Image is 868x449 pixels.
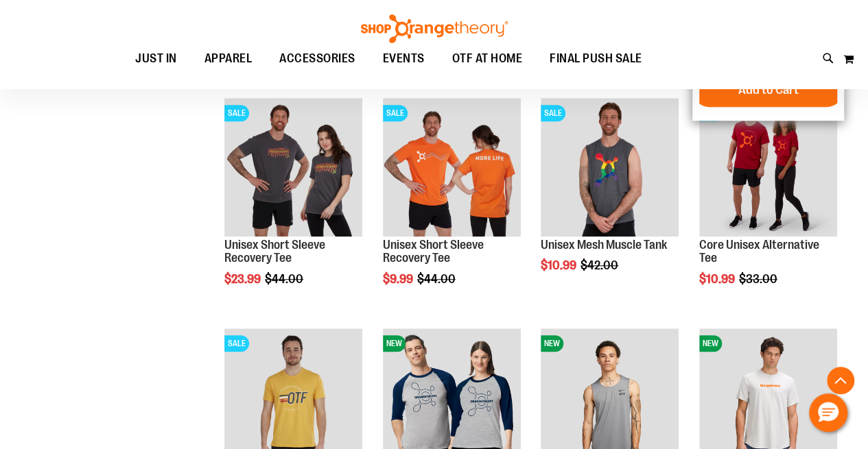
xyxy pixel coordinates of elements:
[692,91,844,321] div: product
[224,272,263,286] span: $23.99
[383,105,408,121] span: SALE
[204,43,253,74] span: APPAREL
[224,98,362,238] a: Product image for Unisex Short Sleeve Recovery TeeSALE
[739,272,779,286] span: $33.00
[541,98,679,236] img: Product image for Unisex Mesh Muscle Tank
[438,43,537,75] a: OTF AT HOME
[279,43,355,74] span: ACCESSORIES
[369,43,438,75] a: EVENTS
[541,335,563,352] span: NEW
[265,272,305,286] span: $44.00
[550,43,642,74] span: FINAL PUSH SALE
[541,238,667,252] a: Unisex Mesh Muscle Tank
[218,91,369,321] div: product
[383,272,415,286] span: $9.99
[191,43,266,74] a: APPAREL
[809,393,847,432] button: Hello, have a question? Let’s chat.
[359,14,510,43] img: Shop Orangetheory
[383,43,425,74] span: EVENTS
[224,105,249,121] span: SALE
[383,238,484,265] a: Unisex Short Sleeve Recovery Tee
[224,335,249,352] span: SALE
[534,91,685,307] div: product
[383,98,521,236] img: Product image for Unisex Short Sleeve Recovery Tee
[224,238,325,265] a: Unisex Short Sleeve Recovery Tee
[699,335,722,352] span: NEW
[827,367,854,394] button: Back To Top
[541,258,578,272] span: $10.99
[699,272,737,286] span: $10.99
[692,73,843,107] button: Add to Cart
[135,43,177,74] span: JUST IN
[376,91,528,321] div: product
[699,98,837,236] img: Product image for Core Unisex Alternative Tee
[383,335,406,352] span: NEW
[121,43,191,75] a: JUST IN
[224,98,362,236] img: Product image for Unisex Short Sleeve Recovery Tee
[541,98,679,238] a: Product image for Unisex Mesh Muscle TankSALE
[699,238,819,265] a: Core Unisex Alternative Tee
[738,82,798,97] span: Add to Cart
[580,258,620,272] span: $42.00
[417,272,458,286] span: $44.00
[536,43,656,75] a: FINAL PUSH SALE
[541,105,565,121] span: SALE
[699,98,837,238] a: Product image for Core Unisex Alternative TeeSALE
[452,43,523,74] span: OTF AT HOME
[266,43,369,75] a: ACCESSORIES
[383,98,521,238] a: Product image for Unisex Short Sleeve Recovery TeeSALE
